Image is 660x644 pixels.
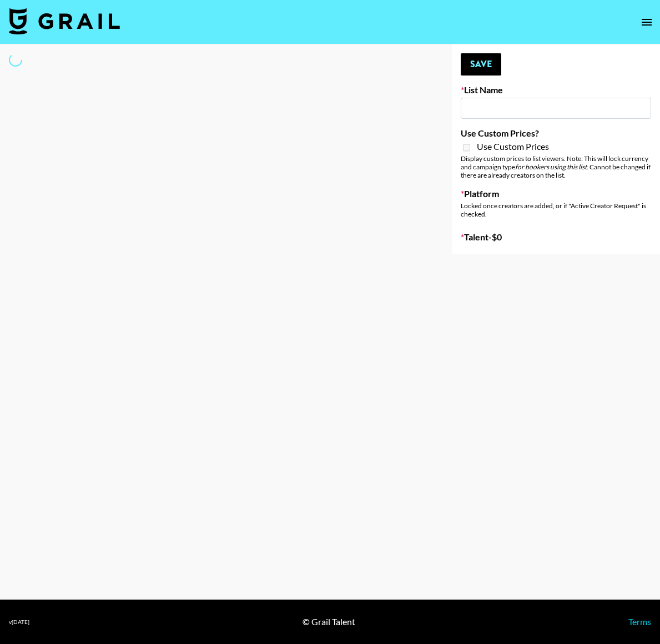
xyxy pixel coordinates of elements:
[461,84,651,95] label: List Name
[461,154,651,179] div: Display custom prices to list viewers. Note: This will lock currency and campaign type . Cannot b...
[9,618,29,626] div: v [DATE]
[461,188,651,199] label: Platform
[303,616,355,627] div: © Grail Talent
[477,141,549,152] span: Use Custom Prices
[636,11,658,33] button: open drawer
[628,616,651,627] a: Terms
[461,53,501,76] button: Save
[9,8,120,34] img: Grail Talent
[461,232,651,243] label: Talent - $ 0
[461,128,651,139] label: Use Custom Prices?
[515,163,587,171] em: for bookers using this list
[461,202,651,218] div: Locked once creators are added, or if "Active Creator Request" is checked.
